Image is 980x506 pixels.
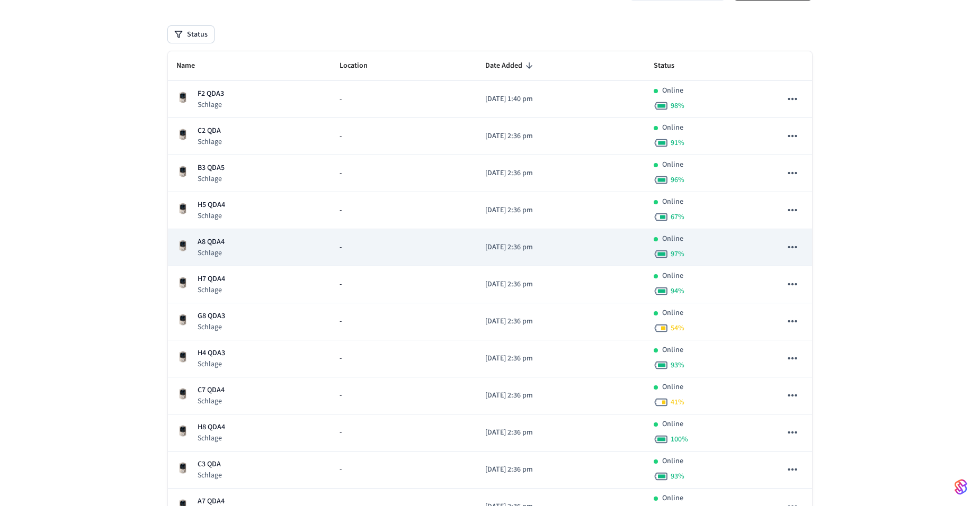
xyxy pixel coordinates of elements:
span: 54 % [671,323,684,333]
p: [DATE] 2:36 pm [485,464,637,475]
p: Schlage [198,322,225,332]
span: - [340,205,342,216]
span: 93 % [671,471,684,482]
p: Online [662,382,683,393]
p: A8 QDA4 [198,237,225,248]
img: Schlage Sense Smart Deadbolt with Camelot Trim, Front [176,350,189,363]
img: Schlage Sense Smart Deadbolt with Camelot Trim, Front [176,387,189,400]
span: - [340,131,342,142]
p: [DATE] 2:36 pm [485,353,637,364]
span: Name [176,58,209,74]
span: - [340,279,342,290]
p: Online [662,159,683,170]
p: Schlage [198,137,222,147]
span: - [340,427,342,438]
img: Schlage Sense Smart Deadbolt with Camelot Trim, Front [176,462,189,474]
span: - [340,353,342,364]
span: - [340,242,342,253]
span: 100 % [671,434,688,445]
span: 93 % [671,360,684,371]
p: Online [662,419,683,430]
p: H4 QDA3 [198,348,225,359]
p: [DATE] 2:36 pm [485,316,637,327]
p: Online [662,345,683,356]
p: Online [662,196,683,207]
img: Schlage Sense Smart Deadbolt with Camelot Trim, Front [176,239,189,252]
p: C2 QDA [198,125,222,137]
p: [DATE] 1:40 pm [485,94,637,105]
p: [DATE] 2:36 pm [485,242,637,253]
span: 96 % [671,175,684,185]
span: - [340,316,342,327]
span: 94 % [671,286,684,296]
span: 67 % [671,212,684,222]
p: Online [662,85,683,96]
span: 91 % [671,138,684,148]
p: Online [662,122,683,133]
span: 41 % [671,397,684,408]
img: Schlage Sense Smart Deadbolt with Camelot Trim, Front [176,313,189,326]
p: [DATE] 2:36 pm [485,131,637,142]
p: Online [662,270,683,282]
p: Schlage [198,174,225,184]
p: H5 QDA4 [198,200,225,211]
p: [DATE] 2:36 pm [485,390,637,401]
p: C7 QDA4 [198,385,225,396]
p: [DATE] 2:36 pm [485,205,637,216]
p: Online [662,233,683,245]
span: Date Added [485,58,536,74]
p: Schlage [198,396,225,406]
p: H8 QDA4 [198,422,225,433]
p: Online [662,308,683,319]
p: Schlage [198,433,225,444]
span: 97 % [671,249,684,259]
p: H7 QDA4 [198,274,225,285]
p: [DATE] 2:36 pm [485,279,637,290]
img: Schlage Sense Smart Deadbolt with Camelot Trim, Front [176,276,189,289]
p: Schlage [198,470,222,481]
p: Online [662,493,683,504]
p: G8 QDA3 [198,311,225,322]
span: 98 % [671,101,684,111]
img: SeamLogoGradient.69752ec5.svg [955,478,967,495]
p: C3 QDA [198,459,222,470]
img: Schlage Sense Smart Deadbolt with Camelot Trim, Front [176,91,189,104]
p: F2 QDA3 [198,88,224,100]
span: - [340,94,342,105]
p: Schlage [198,359,225,369]
p: Schlage [198,211,225,221]
p: [DATE] 2:36 pm [485,427,637,438]
span: - [340,168,342,179]
p: [DATE] 2:36 pm [485,168,637,179]
p: Schlage [198,248,225,258]
p: Online [662,456,683,467]
span: - [340,390,342,401]
button: Status [168,26,214,43]
img: Schlage Sense Smart Deadbolt with Camelot Trim, Front [176,202,189,215]
p: Schlage [198,100,224,110]
img: Schlage Sense Smart Deadbolt with Camelot Trim, Front [176,424,189,437]
span: - [340,464,342,475]
p: Schlage [198,285,225,295]
span: Status [654,58,688,74]
span: Location [340,58,381,74]
img: Schlage Sense Smart Deadbolt with Camelot Trim, Front [176,165,189,178]
p: B3 QDA5 [198,162,225,174]
img: Schlage Sense Smart Deadbolt with Camelot Trim, Front [176,128,189,141]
